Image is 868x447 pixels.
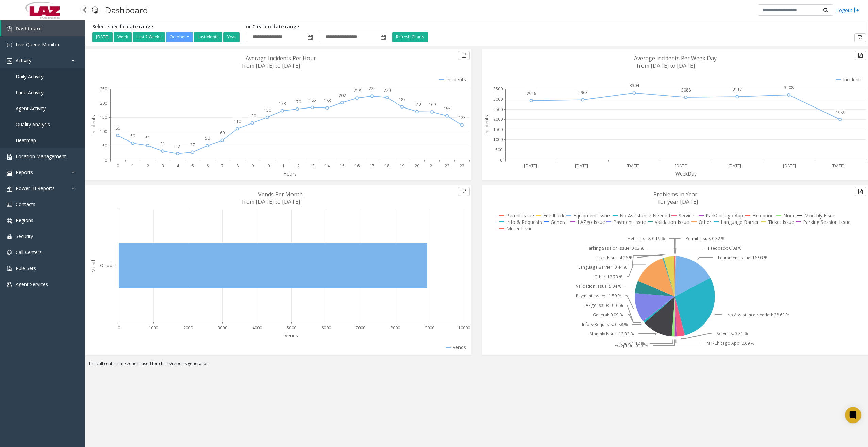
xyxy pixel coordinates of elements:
text: Problems In Year [653,191,697,198]
span: Dashboard [16,25,42,32]
text: 173 [279,101,286,106]
text: 10000 [458,325,470,331]
span: Live Queue Monitor [16,41,60,48]
text: 69 [220,130,225,136]
text: [DATE] [832,163,845,169]
img: 'icon' [7,26,12,32]
text: 31 [160,141,165,147]
span: Agent Activity [16,105,46,112]
text: 1500 [493,127,503,132]
text: 225 [369,86,376,92]
text: 2000 [493,116,503,122]
text: 187 [399,97,406,102]
h5: Select specific date range [92,24,241,30]
img: logout [854,6,859,14]
span: Toggle popup [306,32,314,42]
text: Hours [283,170,297,177]
text: October [100,263,116,268]
text: 17 [370,163,374,169]
button: Last Month [194,32,222,42]
text: 1000 [493,137,503,143]
img: 'icon' [7,202,12,208]
text: 3000 [218,325,227,331]
text: Average Incidents Per Week Day [634,54,717,62]
text: Incidents [483,115,490,135]
h5: or Custom date range [246,24,387,30]
text: 3000 [493,96,503,102]
text: 2500 [493,106,503,112]
img: 'icon' [7,250,12,255]
button: October [166,32,193,42]
text: WeekDay [675,170,697,177]
text: Parking Session Issue: 0.03 % [586,245,644,251]
span: Toggle popup [379,32,387,42]
text: Permit Issue: 0.32 % [686,236,725,242]
text: 179 [294,99,301,105]
text: 0 [117,163,119,169]
text: 4000 [252,325,262,331]
text: 20 [415,163,419,169]
button: Week [114,32,132,42]
text: for year [DATE] [658,198,698,205]
text: 123 [458,115,466,120]
text: 183 [324,98,331,103]
text: Other: 13.73 % [594,274,623,280]
text: 22 [175,144,180,149]
text: 16 [355,163,360,169]
text: 110 [234,118,241,124]
text: 12 [295,163,300,169]
span: Agent Services [16,281,48,287]
text: 86 [115,125,120,131]
text: Vends [285,332,298,339]
text: 2926 [527,90,536,96]
text: 50 [102,143,107,149]
text: ParkChicago App: 0.69 % [706,340,754,346]
span: Lane Activity [16,89,44,96]
text: 500 [495,147,502,153]
text: 51 [145,135,150,141]
text: from [DATE] to [DATE] [242,62,300,69]
text: 0 [500,157,502,163]
text: 10 [265,163,270,169]
text: 3088 [681,87,691,93]
button: Refresh Charts [392,32,428,42]
text: 202 [339,93,346,98]
text: 27 [190,142,195,148]
text: 220 [384,87,391,93]
text: 8000 [390,325,400,331]
text: from [DATE] to [DATE] [242,198,300,205]
text: 50 [205,135,210,141]
text: 3304 [630,83,639,88]
text: 7 [221,163,224,169]
text: 7000 [356,325,365,331]
text: Equipment Issue: 16.93 % [718,255,768,261]
text: 100 [100,129,107,134]
span: Call Centers [16,249,42,255]
img: 'icon' [7,266,12,271]
span: Security [16,233,33,239]
button: Year [223,32,240,42]
text: 2000 [183,325,193,331]
text: 155 [444,106,451,112]
text: 19 [400,163,404,169]
text: 150 [264,107,271,113]
text: 11 [280,163,285,169]
text: 3208 [784,85,794,90]
span: Power BI Reports [16,185,55,192]
button: Export to pdf [855,187,866,196]
text: Ticket Issue: 4.26 % [595,255,633,261]
text: 2 [147,163,149,169]
text: LAZgo Issue: 0.16 % [584,302,623,308]
text: 150 [100,114,107,120]
span: Activity [16,57,31,64]
text: 1000 [149,325,158,331]
text: Info & Requests: 0.88 % [582,321,628,327]
button: Export to pdf [458,187,470,196]
text: 1989 [836,110,845,115]
text: None: 1.17 % [619,341,645,346]
img: pageIcon [92,2,98,18]
text: 15 [340,163,345,169]
text: Monthly Issue: 12.32 % [590,331,634,337]
text: 21 [430,163,434,169]
text: Exception: 0.15 % [615,343,648,348]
